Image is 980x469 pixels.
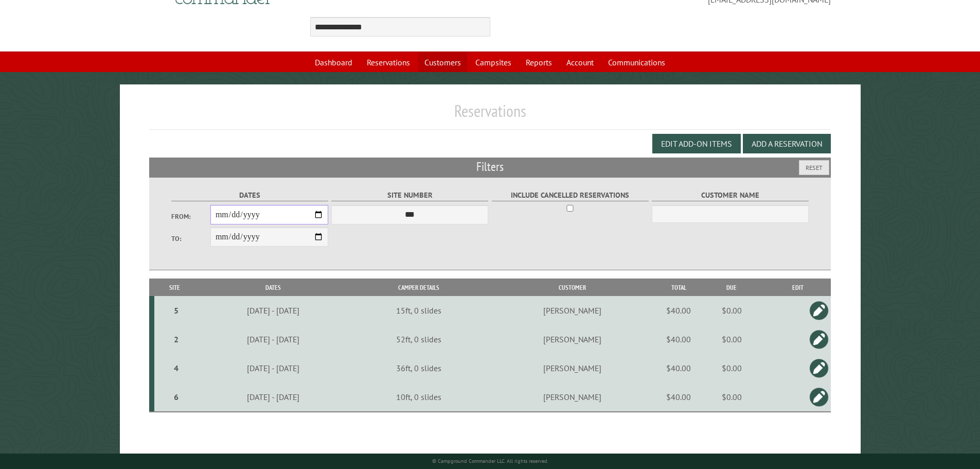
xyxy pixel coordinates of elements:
[351,325,487,354] td: 52ft, 0 slides
[195,279,351,297] th: Dates
[197,305,349,316] div: [DATE] - [DATE]
[699,279,764,297] th: Due
[158,305,194,316] div: 5
[171,189,328,201] label: Dates
[602,53,671,72] a: Communications
[743,134,831,153] button: Add a Reservation
[658,279,699,297] th: Total
[652,189,809,201] label: Customer Name
[764,279,831,297] th: Edit
[520,53,558,72] a: Reports
[487,325,658,354] td: [PERSON_NAME]
[197,392,349,402] div: [DATE] - [DATE]
[487,354,658,383] td: [PERSON_NAME]
[309,53,359,72] a: Dashboard
[351,354,487,383] td: 36ft, 0 slides
[361,53,416,72] a: Reservations
[197,334,349,344] div: [DATE] - [DATE]
[699,354,764,383] td: $0.00
[149,101,831,129] h1: Reservations
[658,296,699,325] td: $40.00
[658,383,699,412] td: $40.00
[699,296,764,325] td: $0.00
[158,334,194,344] div: 2
[331,189,488,201] label: Site Number
[487,296,658,325] td: [PERSON_NAME]
[351,279,487,297] th: Camper Details
[197,363,349,373] div: [DATE] - [DATE]
[492,189,649,201] label: Include Cancelled Reservations
[432,458,548,464] small: © Campground Commander LLC. All rights reserved.
[154,279,195,297] th: Site
[652,134,741,153] button: Edit Add-on Items
[487,279,658,297] th: Customer
[158,363,194,373] div: 4
[418,53,467,72] a: Customers
[351,296,487,325] td: 15ft, 0 slides
[149,158,831,177] h2: Filters
[658,325,699,354] td: $40.00
[469,53,518,72] a: Campsites
[799,160,829,175] button: Reset
[699,383,764,412] td: $0.00
[658,354,699,383] td: $40.00
[158,392,194,402] div: 6
[560,53,600,72] a: Account
[699,325,764,354] td: $0.00
[351,383,487,412] td: 10ft, 0 slides
[487,383,658,412] td: [PERSON_NAME]
[171,234,210,244] label: To:
[171,212,210,221] label: From:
